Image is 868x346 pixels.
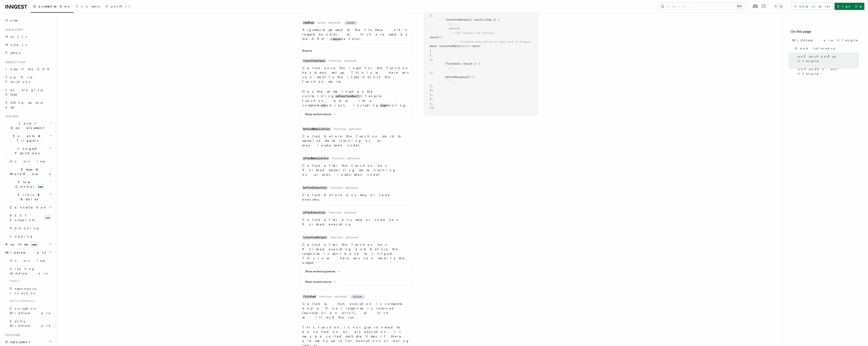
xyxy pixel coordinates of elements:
span: ( [460,44,461,48]
code: reqArgs [302,21,315,25]
dd: function [329,211,341,214]
a: Next.js [4,33,53,41]
p: Has the same input as the containing lifecycle function, but with a complete object, including to... [302,89,410,108]
span: Inngest tour [4,61,25,64]
span: Logging [10,234,33,238]
span: // Transform data before it goes back to Inngest [455,40,531,43]
span: new [44,215,51,220]
span: Patterns [8,277,53,285]
span: Setting up your app [5,101,44,109]
span: onFunctionRun lifecycle [798,54,859,63]
span: AgentKit [106,5,130,8]
a: Your first Functions [4,73,53,86]
span: Encryption Middleware [10,307,51,315]
span: , [431,71,433,74]
a: Leveraging Steps [4,86,53,98]
a: Home [4,16,53,24]
span: Examples [76,5,100,8]
a: Creating middleware [8,265,53,277]
a: Overview [8,157,53,165]
dd: optional [347,157,360,160]
a: Python [4,49,53,57]
a: Node.js [4,41,53,49]
span: , [431,58,433,61]
span: }); [430,106,434,109]
a: Documentation [31,1,73,13]
a: Install the SDK [4,65,53,73]
a: Overview [8,257,53,265]
a: onSendEvent lifecycle [796,65,859,78]
a: Hook reference [793,44,859,52]
button: Show nested arguments [305,270,342,273]
code: transformOutput [302,236,328,239]
span: v3.9.0+ [346,21,355,25]
p: Called after the function has finished executing and before the response is sent back to Inngest.... [302,242,410,265]
span: }; [430,97,433,101]
button: Steps & Workflows [8,165,53,178]
button: Middleware [4,248,53,257]
span: Realtime [4,242,38,247]
div: Returns [300,49,413,55]
span: , [431,14,433,17]
span: } [430,58,431,61]
span: Quick start [4,28,23,32]
a: Middleware lifecycle [790,36,859,44]
span: } [430,14,431,17]
button: Local Development [4,119,53,132]
button: Errors & Retries [8,191,53,203]
dd: function [332,157,344,160]
span: ({ result [469,18,484,21]
span: v3.21.0+ [353,295,362,299]
span: Errors & Retries [8,192,49,201]
code: serve [332,37,341,41]
span: REST Endpoints [10,214,35,222]
span: Creating middleware [10,267,48,275]
a: Encryption Middleware [8,304,53,317]
a: Sentry Middleware [8,317,53,330]
span: : [436,44,438,48]
span: Features [4,115,19,118]
span: Next.js [5,35,27,38]
span: Node.js [5,43,27,47]
span: Cancellation [8,205,47,210]
span: } [430,93,431,96]
a: Sign Up [835,3,864,10]
span: ({ result }) { [458,62,480,65]
span: result [430,36,439,39]
span: Built-in middlewares [8,297,53,304]
a: Versioning [8,224,53,232]
span: } [430,49,431,52]
a: Logging [8,232,53,240]
span: // ... [449,80,458,83]
code: onFunctionRun() [335,94,360,98]
span: Overview [10,159,56,163]
button: Toggle dark mode [773,4,784,9]
span: .data) [471,44,480,48]
p: Called when execution is complete and a final response is returned (success or an error), which w... [302,302,410,320]
dd: optional [344,211,357,214]
span: onSendEvent lifecycle [798,67,859,76]
button: Events & Triggers [4,132,53,145]
div: Middleware [4,257,53,330]
dd: function [333,127,346,131]
a: Dependency Injection [8,285,53,297]
button: Flow Controlnew [8,178,53,191]
span: Middleware lifecycle [792,38,858,42]
span: Documentation [33,5,71,8]
span: } [430,84,431,87]
p: Arguments passed to the framework's request handler, which are used by the SDK's handler. [302,28,410,41]
code: beforeExecution [302,186,328,190]
span: () { [468,75,474,79]
span: : [439,36,441,39]
button: Realtimenew [4,240,53,248]
span: Python [5,51,22,55]
dd: array [318,21,325,24]
span: Sentry Middleware [10,319,51,327]
dd: optional [335,295,347,298]
a: onFunctionRun lifecycle [796,52,859,65]
p: Called after the function has finished memoizing state (running over previously-seen code). [302,163,410,177]
button: Show nested returns [305,112,338,116]
code: finished [302,295,316,299]
button: Show nested returns [305,280,338,284]
div: Inngest Functions [4,157,53,240]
